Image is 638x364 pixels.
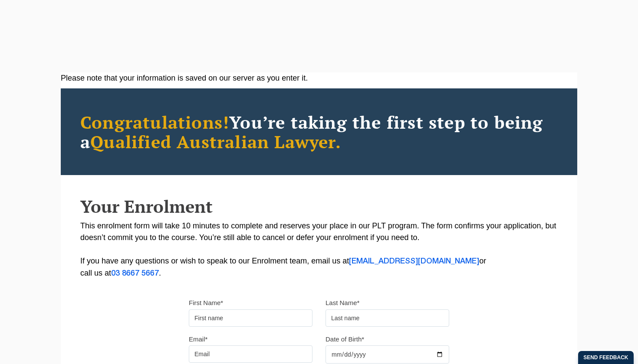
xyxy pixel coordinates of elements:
[80,197,558,216] h2: Your Enrolment
[326,335,364,344] label: Date of Birth*
[189,335,207,344] label: Email*
[61,72,577,84] div: Please note that your information is saved on our server as you enter it.
[90,130,341,153] span: Qualified Australian Lawyer.
[326,309,449,327] input: Last name
[189,299,223,307] label: First Name*
[80,112,558,151] h2: You’re taking the first step to being a
[326,299,359,307] label: Last Name*
[349,258,479,265] a: [EMAIL_ADDRESS][DOMAIN_NAME]
[189,345,312,363] input: Email
[80,110,229,133] span: Congratulations!
[111,270,159,277] a: 03 8667 5667
[189,309,312,327] input: First name
[80,220,558,279] p: This enrolment form will take 10 minutes to complete and reserves your place in our PLT program. ...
